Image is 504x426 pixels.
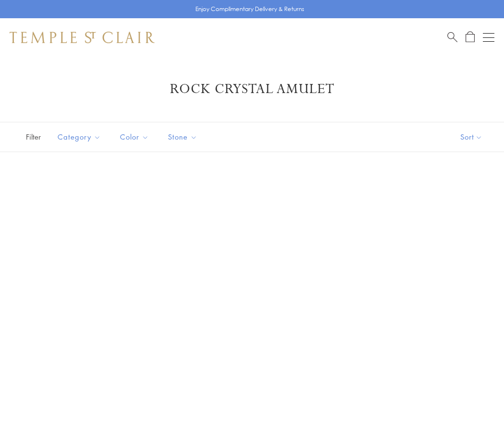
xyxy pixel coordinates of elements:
[163,131,204,143] span: Stone
[161,126,204,148] button: Stone
[466,31,475,43] a: Open Shopping Bag
[195,4,304,14] p: Enjoy Complimentary Delivery & Returns
[439,122,504,152] button: Show sort by
[50,126,108,148] button: Category
[115,131,156,143] span: Color
[10,32,155,43] img: Temple St. Clair
[483,32,494,43] button: Open navigation
[447,31,457,43] a: Search
[53,131,108,143] span: Category
[113,126,156,148] button: Color
[24,81,480,98] h1: Rock Crystal Amulet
